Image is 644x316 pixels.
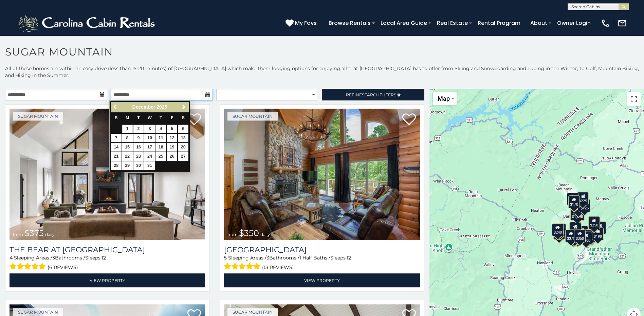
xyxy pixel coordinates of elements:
[111,134,122,142] a: 7
[157,104,167,110] span: 2025
[627,92,641,106] button: Toggle fullscreen view
[133,125,144,133] a: 2
[581,232,592,244] div: $500
[133,134,144,142] a: 9
[227,232,238,237] span: from
[224,273,420,287] a: View Property
[295,19,317,27] span: My Favs
[552,223,563,236] div: $240
[224,255,227,261] span: 5
[570,222,581,235] div: $265
[594,221,606,234] div: $155
[122,134,133,142] a: 8
[24,228,44,238] span: $375
[569,222,581,235] div: $190
[133,161,144,170] a: 30
[155,134,166,142] a: 11
[122,143,133,152] a: 15
[155,152,166,161] a: 25
[111,161,122,170] a: 28
[122,125,133,133] a: 1
[13,112,63,121] a: Sugar Mountain
[266,255,269,261] span: 3
[570,223,581,236] div: $300
[167,152,177,161] a: 26
[111,152,122,161] a: 21
[565,230,577,242] div: $375
[111,103,120,111] a: Previous
[554,17,594,29] a: Owner Login
[113,104,118,110] span: Previous
[10,109,205,240] img: The Bear At Sugar Mountain
[433,92,457,105] button: Change map style
[434,17,471,29] a: Real Estate
[224,245,420,254] h3: Grouse Moor Lodge
[227,112,278,121] a: Sugar Mountain
[576,226,588,239] div: $200
[132,104,155,110] span: December
[592,227,604,240] div: $190
[178,125,188,133] a: 6
[260,232,270,237] span: daily
[155,143,166,152] a: 18
[10,109,205,240] a: The Bear At Sugar Mountain from $375 daily
[48,263,78,272] span: (6 reviews)
[579,199,590,212] div: $125
[171,115,173,120] span: Friday
[45,232,55,237] span: daily
[10,255,13,261] span: 4
[111,143,122,152] a: 14
[102,255,106,261] span: 12
[167,134,177,142] a: 12
[10,245,205,254] h3: The Bear At Sugar Mountain
[178,143,188,152] a: 20
[160,115,162,120] span: Thursday
[10,273,205,287] a: View Property
[362,92,380,97] span: Search
[115,115,117,120] span: Sunday
[137,115,140,120] span: Tuesday
[155,125,166,133] a: 4
[224,109,420,240] img: Grouse Moor Lodge
[144,125,155,133] a: 3
[52,255,55,261] span: 3
[262,263,294,272] span: (13 reviews)
[133,143,144,152] a: 16
[10,245,205,254] a: The Bear At [GEOGRAPHIC_DATA]
[239,228,259,238] span: $350
[144,143,155,152] a: 17
[224,254,420,272] div: Sleeping Areas / Bathrooms / Sleeps:
[377,17,430,29] a: Local Area Guide
[577,192,589,205] div: $225
[144,161,155,170] a: 31
[10,254,205,272] div: Sleeping Areas / Bathrooms / Sleeps:
[325,17,374,29] a: Browse Rentals
[182,115,184,120] span: Saturday
[568,195,580,208] div: $170
[178,134,188,142] a: 13
[570,208,584,221] div: $1,095
[144,134,155,142] a: 10
[346,92,396,97] span: Refine Filters
[13,232,23,237] span: from
[527,17,551,29] a: About
[133,152,144,161] a: 23
[584,230,595,242] div: $195
[438,95,450,102] span: Map
[618,18,627,28] img: mail-regular-white.png
[567,193,578,206] div: $240
[601,18,610,28] img: phone-regular-white.png
[224,109,420,240] a: Grouse Moor Lodge from $350 daily
[122,161,133,170] a: 29
[187,113,201,127] a: Add to favorites
[167,125,177,133] a: 5
[17,13,158,33] img: White-1-2.png
[180,103,188,111] a: Next
[181,104,187,110] span: Next
[588,216,600,229] div: $250
[299,255,330,261] span: 1 Half Baths /
[126,115,129,120] span: Monday
[122,152,133,161] a: 22
[402,113,416,127] a: Add to favorites
[574,230,585,242] div: $350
